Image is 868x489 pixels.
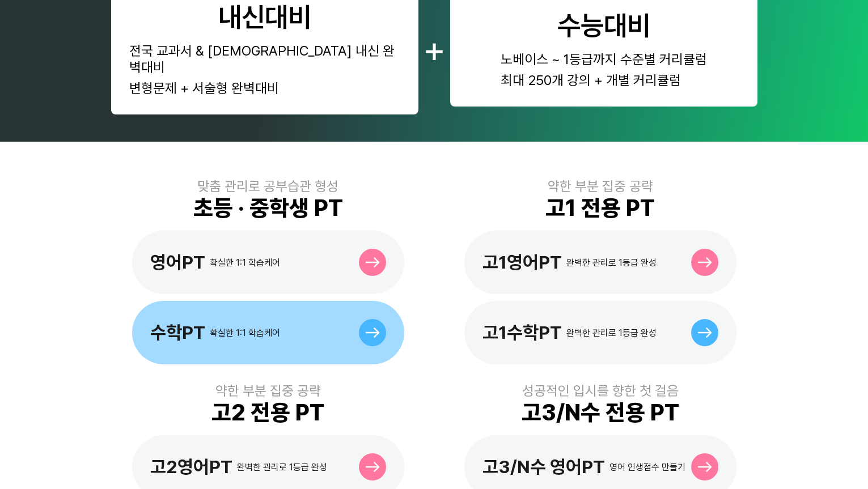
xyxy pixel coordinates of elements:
[423,27,446,70] div: +
[150,322,205,343] div: 수학PT
[545,194,655,222] div: 고1 전용 PT
[129,80,400,96] div: 변형문제 + 서술형 완벽대비
[210,328,280,338] div: 확실한 1:1 학습케어
[609,462,685,473] div: 영어 인생점수 만들기
[522,382,679,399] div: 성공적인 입시를 향한 첫 걸음
[150,456,232,478] div: 고2영어PT
[482,456,605,478] div: 고3/N수 영어PT
[566,257,657,268] div: 완벽한 관리로 1등급 완성
[215,382,321,399] div: 약한 부분 집중 공략
[218,1,311,33] div: 내신대비
[197,178,338,194] div: 맞춤 관리로 공부습관 형성
[482,252,562,273] div: 고1영어PT
[193,194,343,222] div: 초등 · 중학생 PT
[501,51,707,67] div: 노베이스 ~ 1등급까지 수준별 커리큘럼
[522,399,679,426] div: 고3/N수 전용 PT
[150,252,205,273] div: 영어PT
[548,178,653,194] div: 약한 부분 집중 공략
[482,322,562,343] div: 고1수학PT
[211,399,324,426] div: 고2 전용 PT
[129,42,400,75] div: 전국 교과서 & [DEMOGRAPHIC_DATA] 내신 완벽대비
[501,72,707,88] div: 최대 250개 강의 + 개별 커리큘럼
[566,328,657,338] div: 완벽한 관리로 1등급 완성
[210,257,280,268] div: 확실한 1:1 학습케어
[557,9,650,42] div: 수능대비
[237,462,327,473] div: 완벽한 관리로 1등급 완성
